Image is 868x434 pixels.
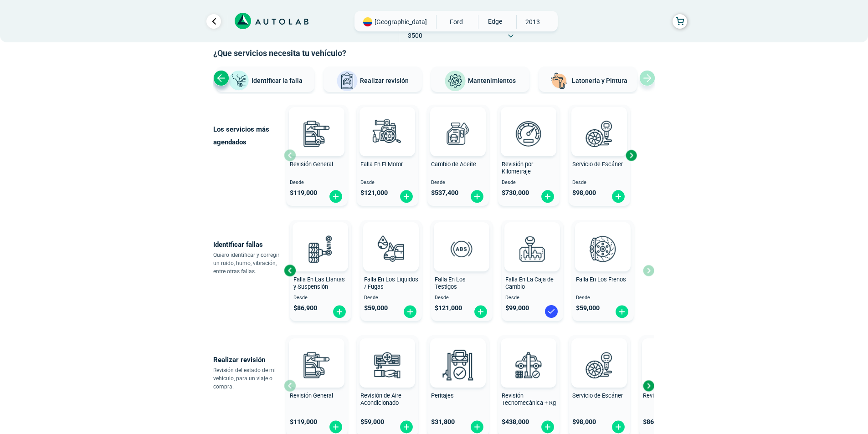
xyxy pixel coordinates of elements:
[502,392,556,407] span: Revisión Tecnomecánica + Rg
[435,304,462,312] span: $ 121,000
[579,113,619,153] img: escaner-v3.svg
[498,105,560,206] button: Revisión por Kilometraje Desde $730,000
[576,295,630,301] span: Desde
[290,161,333,168] span: Revisión General
[470,420,484,434] img: fi_plus-circle2.svg
[431,392,454,399] span: Peritajes
[611,189,626,204] img: fi_plus-circle2.svg
[307,224,334,251] img: AD0BCuuxAAAAAElFTkSuQmCC
[572,77,627,84] span: Latonería y Pintura
[431,66,529,92] button: Mantenimientos
[286,105,348,206] button: Revisión General Desde $119,000
[586,340,613,368] img: AD0BCuuxAAAAAElFTkSuQmCC
[377,224,405,251] img: AD0BCuuxAAAAAElFTkSuQmCC
[544,304,559,319] img: blue-check.svg
[586,109,613,136] img: AD0BCuuxAAAAAElFTkSuQmCC
[515,340,542,368] img: AD0BCuuxAAAAAElFTkSuQmCC
[283,264,297,277] div: Previous slide
[303,109,330,136] img: AD0BCuuxAAAAAElFTkSuQmCC
[399,29,431,42] span: 3500
[540,189,555,204] img: fi_plus-circle2.svg
[576,276,626,283] span: Falla En Los Frenos
[364,304,388,312] span: $ 59,000
[329,420,343,434] img: fi_plus-circle2.svg
[435,276,466,291] span: Falla En Los Testigos
[360,189,388,197] span: $ 121,000
[213,123,284,148] p: Los servicios más agendados
[440,15,473,29] span: FORD
[583,229,623,269] img: diagnostic_disco-de-freno-v3.svg
[228,70,250,92] img: Identificar la falla
[364,295,418,301] span: Desde
[213,366,284,391] p: Revisión del estado de mi vehículo, para un viaje o compra.
[297,345,337,385] img: revision_general-v3.svg
[572,161,623,168] span: Servicio de Escáner
[540,420,555,434] img: fi_plus-circle2.svg
[363,17,372,26] img: Flag of COLOMBIA
[213,353,284,366] p: Realizar revisión
[357,105,418,206] button: Falla En El Motor Desde $121,000
[470,189,484,204] img: fi_plus-circle2.svg
[290,392,333,399] span: Revisión General
[435,295,489,301] span: Desde
[367,345,407,385] img: aire_acondicionado-v3.svg
[589,224,616,251] img: AD0BCuuxAAAAAElFTkSuQmCC
[300,229,340,269] img: diagnostic_suspension-v3.svg
[360,392,401,407] span: Revisión de Aire Acondicionado
[303,340,330,368] img: AD0BCuuxAAAAAElFTkSuQmCC
[431,161,476,168] span: Cambio de Aceite
[478,15,511,28] span: EDGE
[448,224,475,251] img: AD0BCuuxAAAAAElFTkSuQmCC
[502,189,529,197] span: $ 730,000
[216,66,314,92] button: Identificar la falla
[505,304,529,312] span: $ 99,000
[579,345,619,385] img: escaner-v3.svg
[431,220,493,321] button: Falla En Los Testigos Desde $121,000
[576,304,600,312] span: $ 59,000
[572,418,596,426] span: $ 98,000
[431,180,485,186] span: Desde
[399,420,414,434] img: fi_plus-circle2.svg
[360,161,403,168] span: Falla En El Motor
[431,189,458,197] span: $ 537,400
[505,276,554,291] span: Falla En La Caja de Cambio
[572,220,634,321] button: Falla En Los Frenos Desde $59,000
[399,189,414,204] img: fi_plus-circle2.svg
[502,161,533,175] span: Revisión por Kilometraje
[290,189,317,197] span: $ 119,000
[508,113,549,153] img: revision_por_kilometraje-v3.svg
[572,180,627,186] span: Desde
[213,47,655,59] h2: ¿Que servicios necesita tu vehículo?
[615,305,629,319] img: fi_plus-circle2.svg
[293,295,348,301] span: Desde
[642,379,655,393] div: Next slide
[290,220,351,321] button: Falla En Las Llantas y Suspensión Desde $86,900
[364,276,418,291] span: Falla En Los Liquidos / Fugas
[624,148,638,162] div: Next slide
[442,229,482,269] img: diagnostic_diagnostic_abs-v3.svg
[360,77,409,84] span: Realizar revisión
[517,15,549,29] span: 2013
[444,70,466,92] img: Mantenimientos
[431,418,455,426] span: $ 31,800
[539,66,637,92] button: Latonería y Pintura
[374,340,401,368] img: AD0BCuuxAAAAAElFTkSuQmCC
[438,113,478,153] img: cambio_de_aceite-v3.svg
[324,66,422,92] button: Realizar revisión
[505,295,560,301] span: Desde
[403,305,417,319] img: fi_plus-circle2.svg
[473,305,488,319] img: fi_plus-circle2.svg
[502,180,556,186] span: Desde
[444,340,472,368] img: AD0BCuuxAAAAAElFTkSuQmCC
[374,109,401,136] img: AD0BCuuxAAAAAElFTkSuQmCC
[519,224,546,251] img: AD0BCuuxAAAAAElFTkSuQmCC
[508,345,549,385] img: revision_tecno_mecanica-v3.svg
[515,109,542,136] img: AD0BCuuxAAAAAElFTkSuQmCC
[444,109,472,136] img: AD0BCuuxAAAAAElFTkSuQmCC
[643,418,667,426] span: $ 86,900
[360,418,384,426] span: $ 59,000
[572,189,596,197] span: $ 98,000
[290,418,317,426] span: $ 119,000
[502,418,529,426] span: $ 438,000
[468,77,516,84] span: Mantenimientos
